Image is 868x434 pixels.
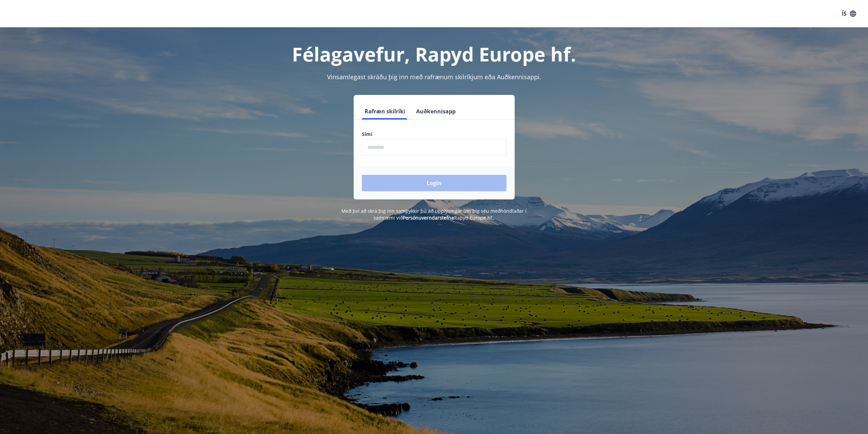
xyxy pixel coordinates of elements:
span: Vinsamlegast skráðu þig inn með rafrænum skilríkjum eða Auðkennisappi. [327,73,541,81]
a: Persónuverndarstefna [403,214,454,221]
label: Sími [362,131,506,138]
button: ÍS [838,8,860,20]
button: Rafræn skilríki [362,103,408,120]
span: Með því að skrá þig inn samþykkir þú að upplýsingar um þig séu meðhöndlaðar í samræmi við Rapyd E... [341,208,527,221]
h1: Félagavefur, Rapyd Europe hf. [197,41,672,67]
button: Auðkennisapp [413,103,458,120]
